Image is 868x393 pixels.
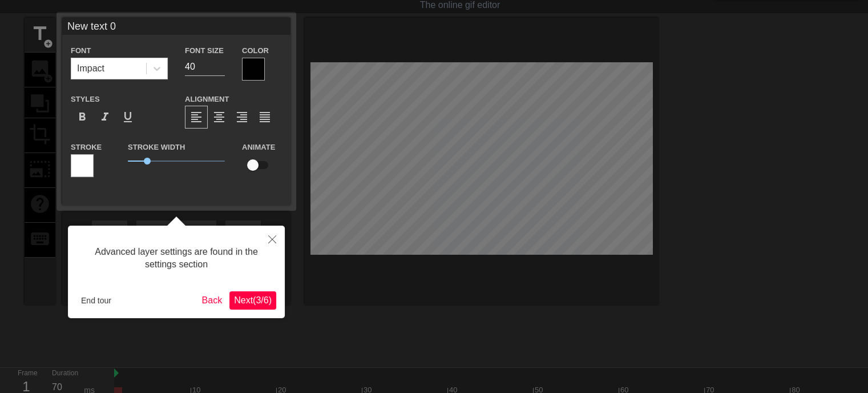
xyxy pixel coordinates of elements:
button: End tour [76,292,116,309]
button: Back [197,291,227,310]
span: Next ( 3 / 6 ) [234,295,272,305]
button: Close [260,226,285,252]
button: Next [229,291,276,310]
div: Advanced layer settings are found in the settings section [76,234,276,283]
